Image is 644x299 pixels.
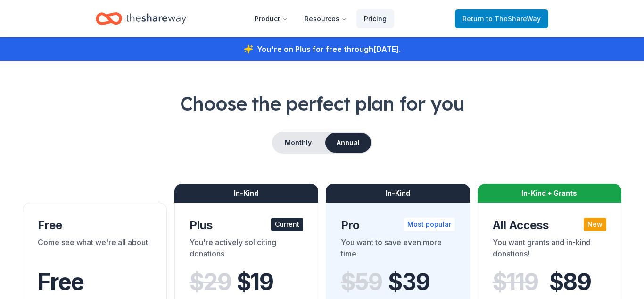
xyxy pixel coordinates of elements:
div: You want grants and in-kind donations! [493,237,607,263]
nav: Main [247,8,394,30]
h1: Choose the perfect plan for you [23,90,621,117]
div: In-Kind [174,184,319,203]
span: $ 39 [388,269,429,295]
span: to TheShareWay [486,15,541,23]
div: Pro [341,218,455,233]
a: Returnto TheShareWay [455,9,548,28]
button: Product [247,9,295,28]
span: $ 19 [237,269,273,295]
button: Annual [325,133,371,153]
div: All Access [493,218,607,233]
div: Current [271,218,303,231]
button: Resources [297,9,355,28]
div: In-Kind [326,184,470,203]
div: You're actively soliciting donations. [190,237,304,263]
div: Most popular [404,218,455,231]
a: Pricing [356,9,394,28]
div: Free [38,218,152,233]
div: Plus [190,218,304,233]
div: You want to save even more time. [341,237,455,263]
span: $ 89 [549,269,591,295]
div: Come see what we're all about. [38,237,152,263]
span: Free [38,268,84,296]
div: New [584,218,606,231]
button: Monthly [273,133,323,153]
div: In-Kind + Grants [478,184,622,203]
a: Home [96,8,186,30]
span: Return [462,13,541,25]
